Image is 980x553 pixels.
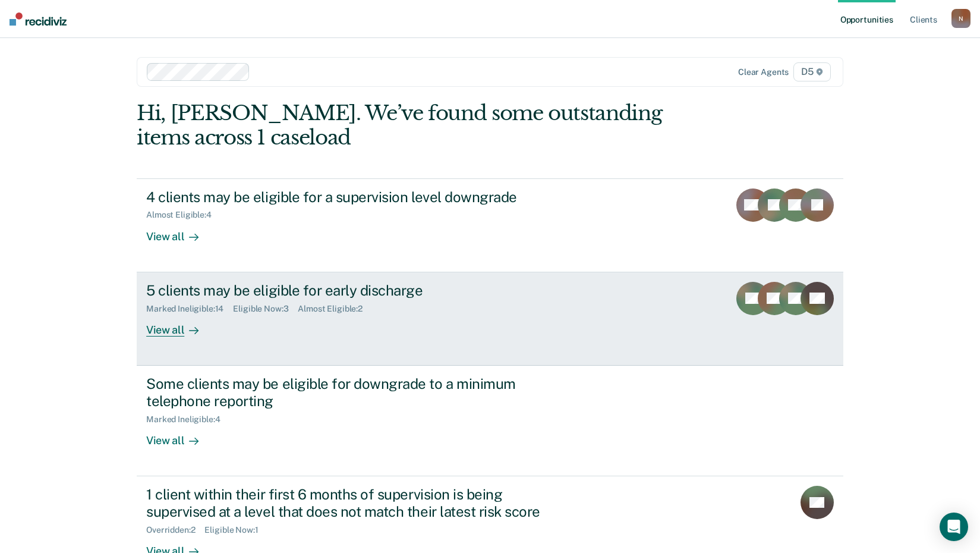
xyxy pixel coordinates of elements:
[146,486,563,520] div: 1 client within their first 6 months of supervision is being supervised at a level that does not ...
[146,188,563,206] div: 4 clients may be eligible for a supervision level downgrade
[951,9,970,28] button: N
[137,366,843,476] a: Some clients may be eligible for downgrade to a minimum telephone reportingMarked Ineligible:4Vie...
[137,272,843,366] a: 5 clients may be eligible for early dischargeMarked Ineligible:14Eligible Now:3Almost Eligible:2V...
[793,62,831,81] span: D5
[146,210,221,220] div: Almost Eligible : 4
[738,67,789,77] div: Clear agents
[146,424,213,447] div: View all
[137,101,702,150] div: Hi, [PERSON_NAME]. We’ve found some outstanding items across 1 caseload
[940,513,968,541] div: Open Intercom Messenger
[146,313,213,337] div: View all
[146,282,563,299] div: 5 clients may be eligible for early discharge
[146,304,233,314] div: Marked Ineligible : 14
[146,375,563,410] div: Some clients may be eligible for downgrade to a minimum telephone reporting
[10,12,67,26] img: Recidiviz
[146,525,204,535] div: Overridden : 2
[137,178,843,272] a: 4 clients may be eligible for a supervision level downgradeAlmost Eligible:4View all
[233,304,298,314] div: Eligible Now : 3
[146,414,229,425] div: Marked Ineligible : 4
[204,525,267,535] div: Eligible Now : 1
[146,220,213,243] div: View all
[298,304,372,314] div: Almost Eligible : 2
